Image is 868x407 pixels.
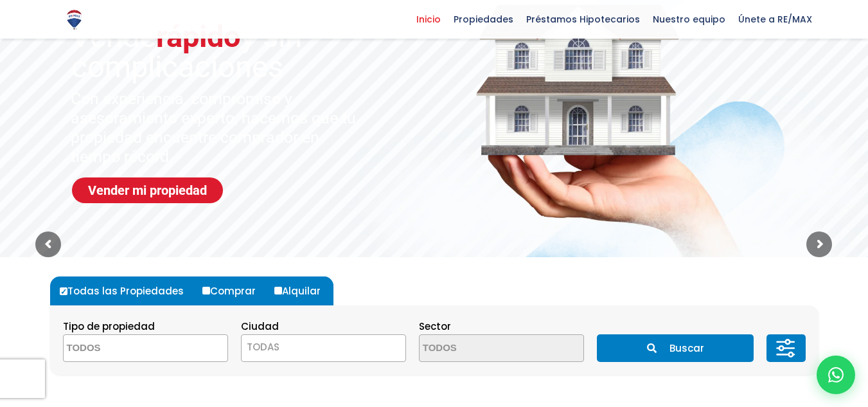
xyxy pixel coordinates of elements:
a: Vender mi propiedad [72,177,223,203]
label: Comprar [199,276,269,305]
span: Ciudad [241,320,279,333]
input: Comprar [202,287,210,294]
span: Propiedades [447,10,520,29]
span: Inicio [410,10,447,29]
span: Nuestro equipo [646,10,732,29]
sr7-txt: Con experiencia, compromiso y asesoramiento experto, hacemos que tu propiedad encuentre comprador... [71,89,366,167]
input: Alquilar [274,287,282,294]
span: Únete a RE/MAX [732,10,819,29]
label: Alquilar [271,276,333,305]
span: TODAS [242,338,405,356]
button: Buscar [597,334,754,362]
span: Préstamos Hipotecarios [520,10,646,29]
span: TODAS [247,340,279,354]
sr7-txt: Vende y sin complicaciones [71,21,391,82]
span: Tipo de propiedad [63,320,155,333]
img: Logo de REMAX [63,8,85,31]
textarea: Search [64,335,188,363]
span: Sector [419,320,451,333]
textarea: Search [420,335,544,363]
label: Todas las Propiedades [57,276,197,305]
input: Todas las Propiedades [60,287,67,295]
span: TODAS [241,334,406,362]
